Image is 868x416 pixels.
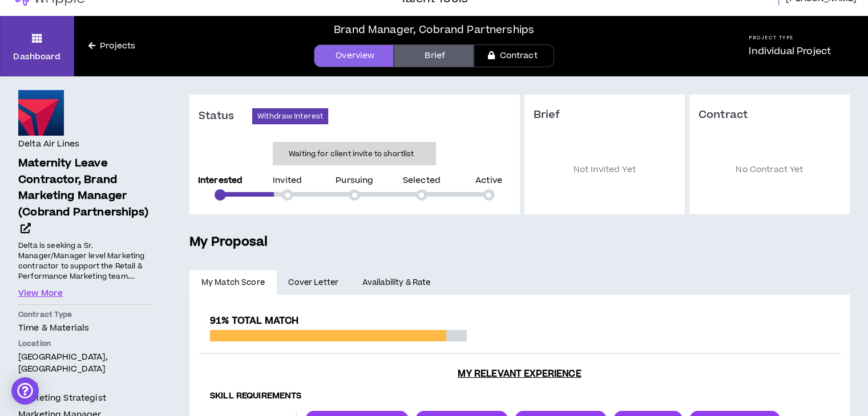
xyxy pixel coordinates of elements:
a: Contract [474,44,554,67]
p: Dashboard [13,51,60,63]
a: My Match Score [189,270,277,295]
h5: Project Type [749,34,831,42]
div: Brand Manager, Cobrand Partnerships [334,22,534,38]
span: 91% Total Match [210,314,298,328]
p: Location [18,338,153,349]
p: Waiting for client invite to shortlist [289,148,414,160]
h3: Brief [534,108,676,122]
p: Pursuing [336,177,373,185]
button: View More [18,287,63,300]
a: Brief [394,44,474,67]
a: Overview [314,44,394,67]
h5: My Proposal [189,233,850,252]
p: Not Invited Yet [534,139,676,201]
a: Availability & Rate [350,270,442,295]
h3: Status [199,109,252,123]
span: Maternity Leave Contractor, Brand Marketing Manager (Cobrand Partnerships) [18,156,148,220]
p: Delta is seeking a Sr. Manager/Manager level Marketing contractor to support the Retail & Perform... [18,240,153,283]
p: No Contract Yet [699,139,841,201]
span: Marketing Strategist [18,392,106,404]
span: Cover Letter [288,276,338,289]
h3: My Relevant Experience [199,368,841,380]
a: Maternity Leave Contractor, Brand Marketing Manager (Cobrand Partnerships) [18,156,153,238]
button: Withdraw Interest [252,108,328,124]
p: Interested [198,177,243,185]
h4: Skill Requirements [210,391,829,402]
h3: Contract [699,108,841,122]
p: Time & Materials [18,322,153,334]
p: Invited [273,177,302,185]
p: Selected [403,177,441,185]
p: Roles [18,380,153,390]
div: Open Intercom Messenger [11,377,39,405]
h4: Delta Air Lines [18,138,79,150]
p: Individual Project [749,44,831,58]
a: Projects [74,40,150,52]
p: [GEOGRAPHIC_DATA], [GEOGRAPHIC_DATA] [18,351,153,375]
p: Active [475,177,502,185]
p: Contract Type [18,309,153,320]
